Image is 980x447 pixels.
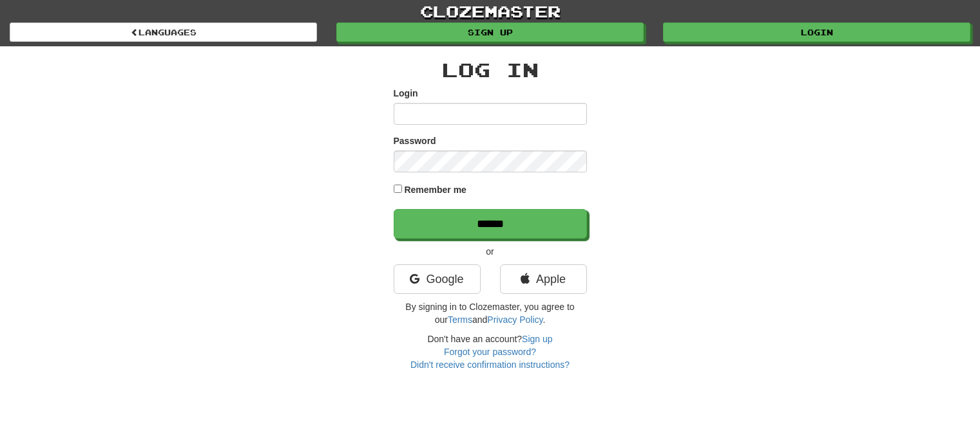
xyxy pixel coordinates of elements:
label: Remember me [404,183,466,196]
div: Don't have an account? [394,333,587,371]
label: Login [394,87,418,100]
a: Forgot your password? [444,347,536,357]
a: Didn't receive confirmation instructions? [410,360,570,370]
a: Google [394,264,481,294]
a: Terms [448,315,472,325]
label: Password [394,134,436,147]
a: Sign up [522,334,552,344]
p: or [394,245,587,258]
a: Privacy Policy [487,315,543,325]
a: Apple [500,264,587,294]
a: Login [663,23,970,42]
a: Languages [10,23,317,42]
p: By signing in to Clozemaster, you agree to our and . [394,300,587,326]
a: Sign up [336,23,644,42]
h2: Log In [394,59,587,80]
